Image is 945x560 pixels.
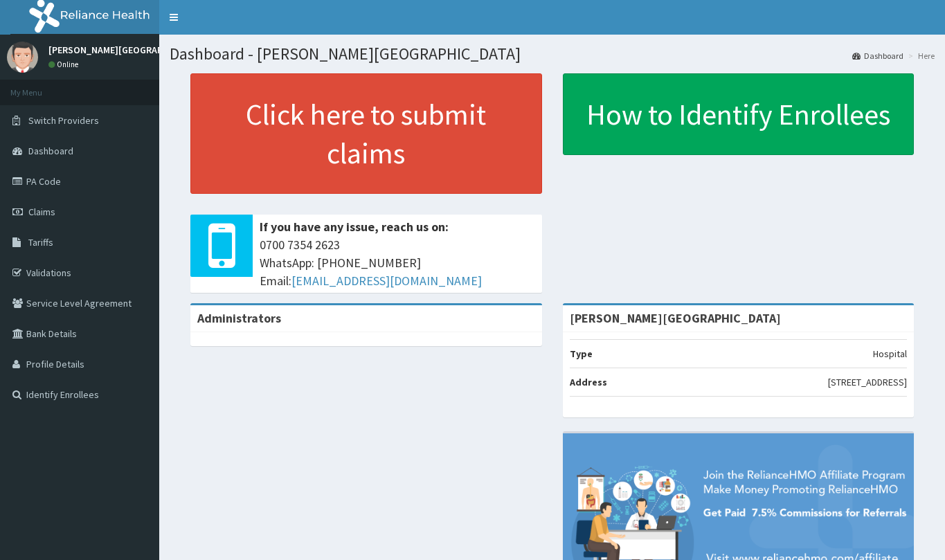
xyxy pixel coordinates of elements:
[197,310,281,326] b: Administrators
[570,347,593,360] b: Type
[563,73,915,155] a: How to Identify Enrollees
[48,45,208,55] p: [PERSON_NAME][GEOGRAPHIC_DATA]
[852,50,903,62] a: Dashboard
[7,42,38,73] img: User Image
[873,347,907,361] p: Hospital
[260,236,535,289] span: 0700 7354 2623 WhatsApp: [PHONE_NUMBER] Email:
[28,236,53,249] span: Tariffs
[28,206,55,218] span: Claims
[828,375,907,389] p: [STREET_ADDRESS]
[170,45,935,63] h1: Dashboard - [PERSON_NAME][GEOGRAPHIC_DATA]
[190,73,542,194] a: Click here to submit claims
[905,50,935,62] li: Here
[28,145,73,157] span: Dashboard
[28,114,99,127] span: Switch Providers
[48,60,82,69] a: Online
[291,273,482,289] a: [EMAIL_ADDRESS][DOMAIN_NAME]
[570,310,781,326] strong: [PERSON_NAME][GEOGRAPHIC_DATA]
[260,219,449,235] b: If you have any issue, reach us on:
[570,376,607,388] b: Address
